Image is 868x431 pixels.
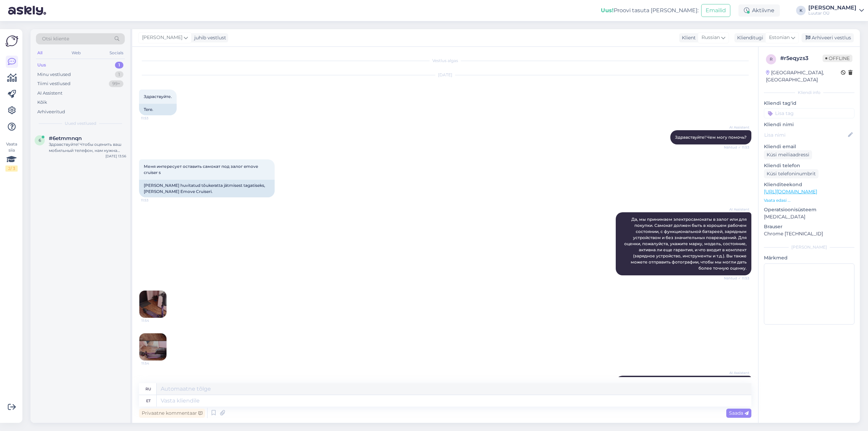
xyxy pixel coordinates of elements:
div: 2 / 3 [5,165,18,172]
div: Klienditugi [734,34,763,41]
div: Kõik [37,99,47,106]
p: Operatsioonisüsteem [764,206,854,213]
input: Lisa tag [764,108,854,118]
div: Proovi tasuta [PERSON_NAME]: [601,6,698,15]
div: [DATE] 13:56 [105,154,126,159]
div: Minu vestlused [37,71,71,78]
div: Socials [108,48,125,57]
p: Vaata edasi ... [764,197,854,203]
p: Kliendi email [764,143,854,150]
div: [GEOGRAPHIC_DATA], [GEOGRAPHIC_DATA] [766,69,841,83]
p: Kliendi tag'id [764,100,854,107]
span: Russian [702,34,720,41]
div: et [146,395,151,407]
div: Здравствуйте! Чтобы оценить ваш мобильный телефон, нам нужна дополнительная информация. Пожалуйст... [49,141,126,154]
div: [PERSON_NAME] huvitatud tõukeratta jätmisest tagatiseks, [PERSON_NAME] Emove Cruiseri. [139,180,275,197]
div: Privaatne kommentaar [139,409,205,418]
p: Brauser [764,223,854,230]
a: [URL][DOMAIN_NAME] [764,189,817,195]
span: [PERSON_NAME] [142,34,182,41]
span: Nähtud ✓ 11:53 [724,276,749,281]
p: Märkmed [764,254,854,261]
span: Estonian [769,34,790,41]
p: Kliendi nimi [764,121,854,128]
img: Attachment [139,333,166,360]
div: Arhiveeritud [37,109,65,115]
div: Web [70,48,82,57]
input: Lisa nimi [764,131,847,139]
b: Uus! [601,7,614,14]
span: AI Assistent [724,370,749,375]
span: 6 [39,138,41,143]
span: Offline [823,55,852,62]
p: Chrome [TECHNICAL_ID] [764,230,854,237]
div: [PERSON_NAME] [808,5,856,11]
span: Nähtud ✓ 11:53 [724,145,749,150]
div: juhib vestlust [192,34,226,41]
div: AI Assistent [37,90,62,97]
div: Klient [679,34,696,41]
img: Askly Logo [5,35,18,47]
div: Luutar OÜ [808,11,856,16]
span: r [770,57,773,62]
div: Uus [37,62,46,68]
span: 11:54 [141,318,167,323]
p: [MEDICAL_DATA] [764,213,854,220]
div: [PERSON_NAME] [764,244,854,250]
div: Kliendi info [764,90,854,96]
div: 99+ [109,80,123,87]
span: #6etmmnqn [49,135,82,141]
span: Здраствуйте. [144,94,172,99]
div: Küsi meiliaadressi [764,150,812,159]
div: [DATE] [139,72,751,78]
div: Küsi telefoninumbrit [764,169,818,178]
div: 1 [115,62,123,68]
span: Здравствуйте! Чем могу помочь? [675,135,747,140]
p: Klienditeekond [764,181,854,188]
button: Emailid [701,4,730,17]
div: K [796,6,806,15]
div: Aktiivne [738,4,780,17]
span: Да, мы принимаем электросамокаты в залог или для покупки. Самокат должен быть в хорошем рабочем с... [624,217,748,271]
div: Tiimi vestlused [37,80,71,87]
span: AI Assistent [724,207,749,212]
div: All [36,48,44,57]
span: 11:53 [141,116,166,121]
div: # r5eqyzs3 [780,54,823,62]
div: 1 [115,71,123,78]
div: Vestlus algas [139,58,751,64]
span: Меня интересует оставить самокат под залог emove cruiser s [144,164,259,175]
span: Uued vestlused [65,120,96,126]
div: Arhiveeri vestlus [802,33,854,42]
div: Tere. [139,104,177,115]
img: Attachment [139,291,166,318]
span: Saada [729,410,749,416]
span: 11:54 [141,361,167,366]
p: Kliendi telefon [764,162,854,169]
div: ru [145,383,151,395]
div: Vaata siia [5,141,18,172]
span: 11:53 [141,198,166,203]
span: AI Assistent [724,125,749,130]
a: [PERSON_NAME]Luutar OÜ [808,5,864,16]
span: Otsi kliente [42,35,69,42]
